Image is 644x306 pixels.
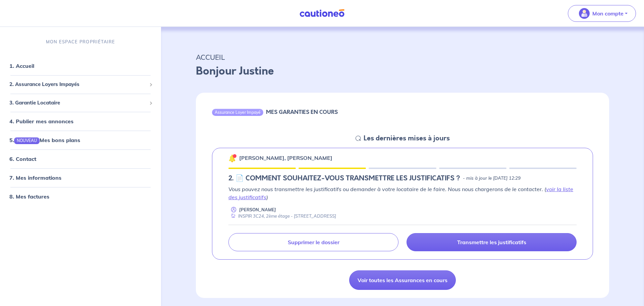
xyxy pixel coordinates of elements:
[228,174,577,182] div: state: CHOICE-DOCUMENTS, Context: NEW,CHOOSE-CERTIFICATE,RELATIONSHIP,LESSOR-DOCUMENTS
[3,78,158,91] div: 2. Assurance Loyers Impayés
[239,154,332,162] p: [PERSON_NAME], [PERSON_NAME]
[46,39,115,45] p: MON ESPACE PROPRIÉTAIRE
[228,186,573,201] a: voir la liste des justificatifs
[3,133,158,147] div: 5.NOUVEAUMes bons plans
[364,134,450,142] h5: Les dernières mises à jours
[457,239,526,246] p: Transmettre les justificatifs
[3,115,158,128] div: 4. Publier mes annonces
[196,51,609,63] p: ACCUEIL
[228,185,577,201] p: Vous pouvez nous transmettre les justificatifs ou demander à votre locataire de le faire. Nous no...
[9,81,147,88] span: 2. Assurance Loyers Impayés
[568,5,636,22] button: illu_account_valid_menu.svgMon compte
[297,9,347,17] img: Cautioneo
[228,233,398,251] a: Supprimer le dossier
[579,8,590,19] img: illu_account_valid_menu.svg
[196,63,609,79] p: Bonjour Justine
[288,239,339,246] p: Supprimer le dossier
[9,118,73,125] a: 4. Publier mes annonces
[407,233,577,251] a: Transmettre les justificatifs
[9,174,61,181] a: 7. Mes informations
[3,152,158,166] div: 6. Contact
[3,190,158,203] div: 8. Mes factures
[463,175,521,182] p: - mis à jour le [DATE] 12:29
[9,137,80,143] a: 5.NOUVEAUMes bons plans
[228,174,460,182] h5: 2.︎ 📄 COMMENT SOUHAITEZ-VOUS TRANSMETTRE LES JUSTIFICATIFS ?
[3,59,158,73] div: 1. Accueil
[9,193,49,200] a: 8. Mes factures
[239,207,276,213] p: [PERSON_NAME]
[592,9,624,17] p: Mon compte
[349,270,456,290] a: Voir toutes les Assurances en cours
[212,109,263,116] div: Assurance Loyer Impayé
[228,154,236,162] img: 🔔
[3,171,158,184] div: 7. Mes informations
[266,109,338,115] h6: MES GARANTIES EN COURS
[3,96,158,110] div: 3. Garantie Locataire
[9,62,34,69] a: 1. Accueil
[228,213,336,219] div: INSPIR 3C24, 2ème étage - [STREET_ADDRESS]
[9,156,36,162] a: 6. Contact
[9,99,147,107] span: 3. Garantie Locataire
